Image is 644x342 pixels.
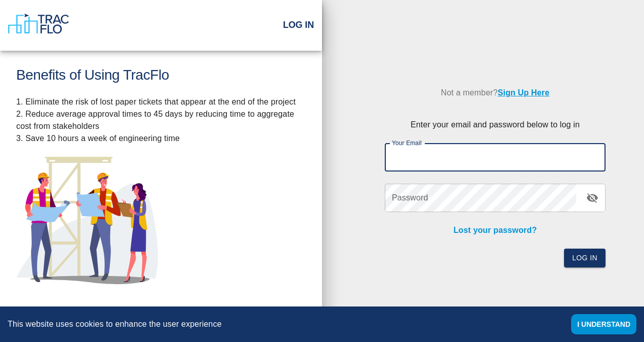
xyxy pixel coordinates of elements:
h1: Benefits of Using TracFlo [16,67,306,84]
h2: Log In [283,20,314,31]
button: Log In [564,249,606,267]
button: toggle password visibility [580,186,605,210]
label: Your Email [392,139,422,147]
div: This website uses cookies to enhance the user experience [8,318,556,330]
button: Accept cookies [571,314,636,334]
p: Enter your email and password below to log in [385,119,606,131]
p: 1. Eliminate the risk of lost paper tickets that appear at the end of the project 2. Reduce avera... [16,96,306,145]
a: Lost your password? [454,226,537,234]
a: Sign Up Here [498,88,549,97]
img: TracFlo [8,14,69,34]
img: illustration [16,157,158,284]
iframe: Chat Widget [593,293,644,342]
p: Not a member? [385,79,606,107]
